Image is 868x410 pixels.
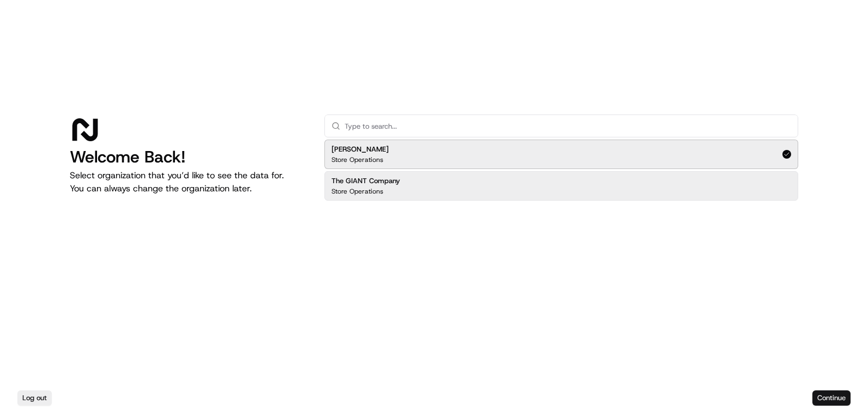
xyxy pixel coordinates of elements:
p: Select organization that you’d like to see the data for. You can always change the organization l... [70,169,307,195]
h2: The GIANT Company [331,176,400,186]
button: Continue [812,390,851,406]
p: Store Operations [331,155,383,164]
input: Type to search... [345,115,791,137]
h2: [PERSON_NAME] [331,144,389,154]
div: Suggestions [324,137,798,203]
p: Store Operations [331,187,383,196]
button: Log out [17,390,52,406]
h1: Welcome Back! [70,147,307,167]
